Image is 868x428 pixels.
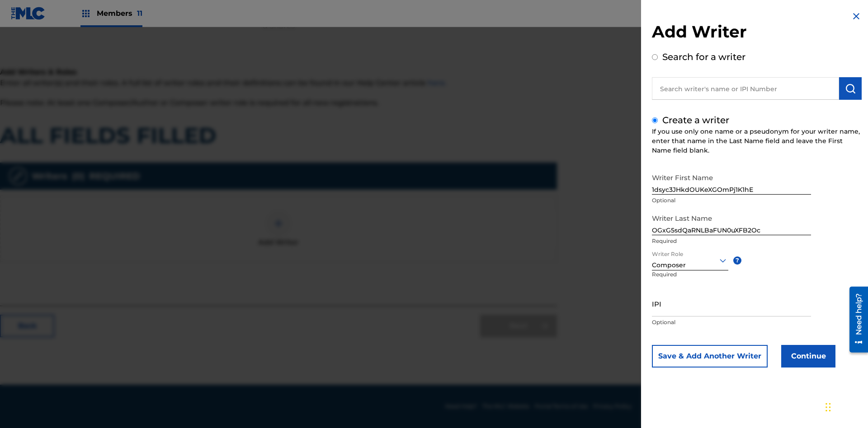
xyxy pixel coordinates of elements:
div: If you use only one name or a pseudonym for your writer name, enter that name in the Last Name fi... [652,127,862,155]
span: Members [97,8,142,19]
img: MLC Logo [11,7,46,20]
button: Continue [781,345,835,368]
p: Required [652,270,687,291]
iframe: Resource Center [843,283,868,357]
button: Save & Add Another Writer [652,345,768,368]
div: Drag [826,394,831,421]
label: Search for a writer [662,51,745,62]
p: Required [652,237,811,245]
img: Top Rightsholders [80,8,91,19]
h2: Add Writer [652,22,862,45]
img: Search Works [845,83,856,94]
span: ? [733,256,741,265]
label: Create a writer [662,115,729,126]
p: Optional [652,196,811,205]
span: 11 [137,9,142,18]
input: Search writer's name or IPI Number [652,77,839,100]
p: Optional [652,318,811,326]
iframe: Chat Widget [823,385,868,428]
